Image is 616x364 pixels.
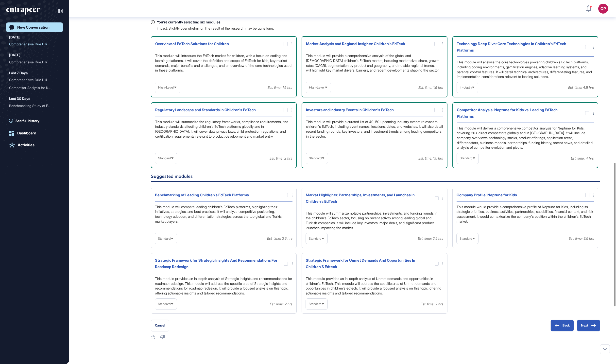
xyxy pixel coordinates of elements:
div: Activities [18,143,34,147]
span: Standard [460,237,472,240]
span: Standard [309,302,321,306]
div: This module will provide a curated list of 40–50 upcoming industry events relevant to children's ... [306,119,443,150]
div: Est. time: 2 hrs [270,301,292,307]
span: You're currently selecting six modules. [157,19,222,25]
div: Strategic Framework for Strategic Insights And Recommendations For Roadmap Redesign [155,257,278,270]
button: Back [550,320,574,331]
div: Technology Deep Dive: Core Technologies in Children's EdTech Platforms [457,41,576,54]
span: Standard [158,237,171,240]
div: Competitor Analysis for Kuartis Med and Its Global and Local Competitors [9,84,60,92]
div: Market Highlights: Partnerships, Investments, and Launches in Children's EdTech [306,192,427,205]
div: Comprehensive Due Diligen... [9,58,56,66]
div: Investors and Industry Events in Children's EdTech [306,107,394,113]
span: Standard [309,237,321,240]
div: Est. time: 2 hrs [270,155,292,162]
div: This module provides an in-depth analysis of Unmet demands and opportunities in children's EdTech... [306,276,443,295]
div: Est. time: 3.5 hrs [267,235,292,242]
div: This module will deliver a comprehensive competitor analysis for Neptune for Kids, covering 20+ d... [457,126,594,150]
div: This module will analyze the core technologies powering children's EdTech platforms, including co... [457,60,594,79]
div: Est. time: 2.5 hrs [418,235,443,242]
div: [DATE] [9,52,20,58]
a: See full history [9,118,63,123]
div: This module will provide a comprehensive analysis of the global and [DEMOGRAPHIC_DATA] children's... [306,53,443,79]
div: entrapeer-logo [6,7,40,15]
span: Standard [158,156,171,160]
div: Est. time: 4.5 hrs [568,84,594,91]
a: New Conversation [6,22,63,32]
a: Dashboard [6,128,63,138]
div: Comprehensive Due Diligence and Competitor Intelligence Report for Fikogya in Water Ecosystem Tec... [9,58,60,66]
a: Activities [6,140,63,150]
span: In-depth [460,86,472,89]
div: This module will summarize the regulatory frameworks, compliance requirements, and industry stand... [155,119,292,150]
div: Comprehensive Due Diligence and Competitor Intelligence Report for Neptune for Kids [9,40,60,48]
div: Competitor Analysis: Neptune for Kids vs. Leading EdTech Platforms [457,107,575,120]
button: OP [598,4,608,14]
div: This module will compare leading children's EdTech platforms, highlighting their initiatives, str... [155,204,292,230]
div: This module will introduce the EdTech market for children, with a focus on coding and learning pl... [155,53,292,79]
div: This module will summarize notable partnerships, investments, and funding rounds in the children'... [306,211,443,230]
div: Est. time: 3.5 hrs [569,235,594,242]
span: Standard [158,302,171,306]
div: Last 7 Days [9,70,28,76]
div: Benchmarking Study of Ent... [9,102,56,110]
div: Comprehensive Due Diligen... [9,76,56,84]
span: High-Level [309,86,325,89]
div: This module provides an in-depth analysis of Strategic insights and recommendations for roadmap r... [155,276,292,295]
div: Est. time: 1.5 hrs [418,84,443,91]
div: Benchmarking of Leading Children's EdTech Platforms [155,192,249,198]
div: Regulatory Landscape and Standards in Children's EdTech [155,107,256,113]
span: See full history [16,118,39,123]
div: Est. time: 1.5 hrs [418,155,443,162]
div: Dashboard [17,131,36,135]
div: Est. time: 4 hrs [571,155,594,162]
div: Comprehensive Due Diligen... [9,40,56,48]
span: Standard [460,156,472,160]
div: This module would provide a comprehensive profile of Neptune for Kids, including its strategic pr... [457,204,594,230]
div: [DATE] [9,114,20,120]
div: New Conversation [17,25,50,30]
div: Competitor Analysis for K... [9,84,56,92]
div: Strategic Framework for Unmet Demands And Opportunities In Children'S Edtech [306,257,427,270]
div: Est. time: 2 hrs [421,301,443,307]
div: Benchmarking Study of Entrapeer, Gartner, and McKinsey in Innovation Enablement and Management Co... [9,102,60,110]
p: Impact: Slightly overwhelming. The result of the research may be quite long. [157,26,274,31]
button: Cancel [151,320,169,331]
span: High-Level [158,86,174,89]
div: Last 30 Days [9,96,30,102]
h6: Suggested modules [151,174,600,182]
div: Est. time: 1.5 hrs [268,84,292,91]
div: Comprehensive Due Diligence and Competitor Intelligence Report for Rudiq [9,76,60,84]
span: Standard [309,156,322,160]
div: Company Profile: Neptune for Kids [457,192,517,198]
button: Next [577,320,600,331]
div: Market Analysis and Regional Insights: Children's EdTech [306,41,405,47]
div: Overview of EdTech Solutions for Children [155,41,229,47]
div: [DATE] [9,34,20,40]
